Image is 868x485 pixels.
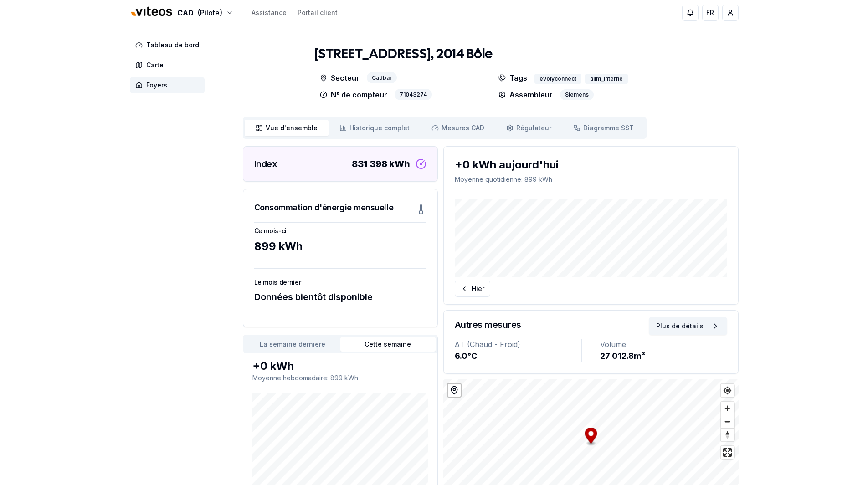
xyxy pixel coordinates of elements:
[266,123,318,133] span: Vue d'ensemble
[721,384,734,397] button: Find my location
[130,37,208,53] a: Tableau de bord
[534,74,581,84] div: evolyconnect
[298,8,338,17] a: Portail client
[320,72,360,83] p: Secteur
[455,318,521,331] h3: Autres mesures
[329,120,421,136] a: Historique complet
[455,281,490,297] button: Hier
[314,46,493,63] h1: [STREET_ADDRESS], 2014 Bôle
[721,415,734,428] button: Zoom out
[245,337,340,352] button: La semaine dernière
[146,81,167,90] span: Foyers
[721,428,734,441] button: Reset bearing to north
[516,123,551,133] span: Régulateur
[252,8,287,17] a: Assistance
[721,446,734,459] button: Enter fullscreen
[649,317,727,335] button: Plus de détails
[197,7,222,18] span: (Pilote)
[421,120,495,136] a: Mesures CAD
[585,74,628,84] div: alim_interne
[252,373,428,383] p: Moyenne hebdomadaire : 899 kWh
[146,61,164,70] span: Carte
[455,350,581,362] div: 6.0 °C
[254,278,426,287] h3: Le mois dernier
[600,350,727,362] div: 27 012.8 m³
[702,5,719,21] button: FR
[254,291,426,303] div: Données bientôt disponible
[585,428,597,446] div: Map marker
[562,120,645,136] a: Diagramme SST
[349,123,410,133] span: Historique complet
[254,158,277,170] h3: Index
[721,415,734,428] span: Zoom out
[706,8,714,17] span: FR
[495,120,562,136] a: Régulateur
[721,402,734,415] button: Zoom in
[600,339,727,350] div: Volume
[254,201,394,214] h3: Consommation d'énergie mensuelle
[177,7,194,18] span: CAD
[340,337,436,352] button: Cette semaine
[560,89,594,100] div: Siemens
[130,57,208,73] a: Carte
[254,239,426,254] div: 899 kWh
[146,41,199,50] span: Tableau de bord
[455,339,581,350] div: ΔT (Chaud - Froid)
[352,158,410,170] div: 831 398 kWh
[498,89,553,100] p: Assembleur
[130,77,208,93] a: Foyers
[254,226,426,235] h3: Ce mois-ci
[442,123,484,133] span: Mesures CAD
[498,72,527,84] p: Tags
[130,3,233,23] button: CAD(Pilote)
[245,120,329,136] a: Vue d'ensemble
[455,158,727,172] div: +0 kWh aujourd'hui
[455,175,727,184] p: Moyenne quotidienne : 899 kWh
[130,1,174,23] img: Viteos - CAD Logo
[583,123,634,133] span: Diagramme SST
[252,359,428,373] div: +0 kWh
[367,72,397,83] div: Cadbar
[395,89,432,100] div: 71043274
[320,89,387,100] p: N° de compteur
[243,37,298,110] img: unit Image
